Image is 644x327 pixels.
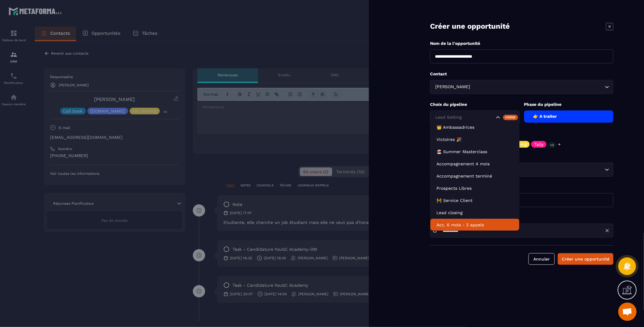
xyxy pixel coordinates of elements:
input: Search for option [472,84,603,90]
button: Annuler [528,253,555,265]
div: Ouvrir le chat [618,303,637,321]
p: Lead closing [436,210,513,216]
p: Choix du pipeline [430,102,520,107]
p: Victoires 🎉 [436,136,513,142]
p: Date de fermeture [430,215,613,221]
p: 🚧 Service Client [436,197,513,203]
p: Nom de la l'opportunité [430,41,613,46]
p: Prospects Libres [436,185,513,191]
p: 👑 Ambassadrices [436,124,513,130]
p: Acc. 6 mois - 3 appels [436,222,513,228]
p: Créer une opportunité [430,21,510,31]
p: Produit [430,154,613,160]
button: Créer une opportunité [558,253,613,265]
p: Contact [430,71,613,77]
div: Créer [503,115,518,120]
p: Accompagnement 4 mois [436,161,513,167]
span: [PERSON_NAME] [434,84,472,90]
div: Search for option [430,110,520,124]
p: Choix Étiquette [430,132,613,138]
p: Accompagnement terminé [436,173,513,179]
p: Phase du pipeline [524,102,614,107]
p: Montant [430,184,613,190]
div: Search for option [430,80,613,94]
input: Search for option [434,114,495,121]
p: 🏖️ Summer Masterclass [436,149,513,155]
p: +3 [548,142,556,148]
div: Search for option [430,163,613,177]
p: Tally [534,142,543,146]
